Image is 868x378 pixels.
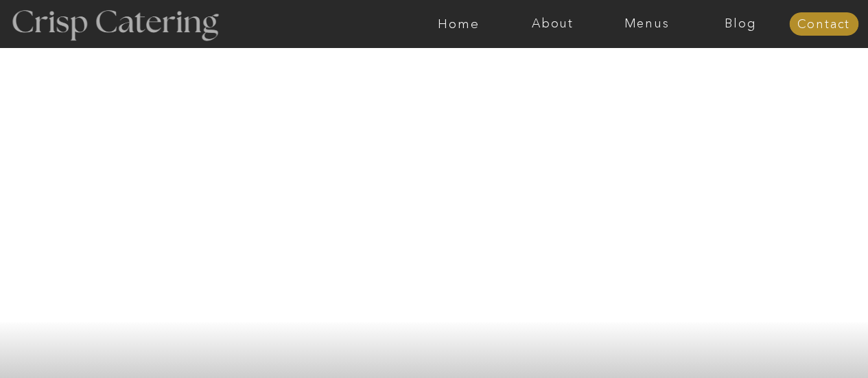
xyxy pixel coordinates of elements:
[600,17,694,31] a: Menus
[412,17,506,31] a: Home
[789,18,858,32] a: Contact
[694,17,788,31] a: Blog
[506,17,600,31] a: About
